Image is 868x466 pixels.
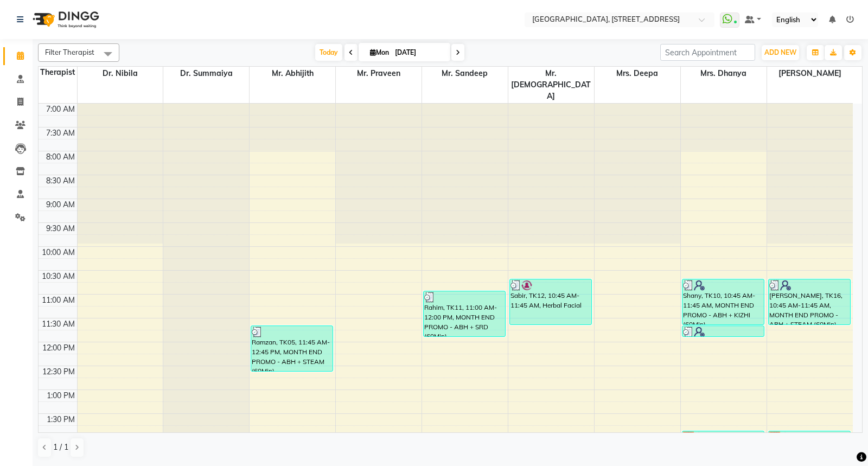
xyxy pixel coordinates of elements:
[762,45,799,60] button: ADD NEW
[40,366,77,378] div: 12:30 PM
[251,326,333,371] div: Ramzan, TK05, 11:45 AM-12:45 PM, MONTH END PROMO - ABH + STEAM (60Min)
[44,223,77,234] div: 9:30 AM
[682,326,764,336] div: Shany, TK10, 11:45 AM-12:00 PM, ADD-ON Steam Bath 15 Min
[39,67,77,78] div: Therapist
[336,67,422,80] span: Mr. Praveen
[45,48,94,56] span: Filter Therapist
[315,44,342,61] span: Today
[769,279,851,324] div: [PERSON_NAME], TK16, 10:45 AM-11:45 AM, MONTH END PROMO - ABH + STEAM (60Min)
[44,414,77,425] div: 1:30 PM
[767,67,853,80] span: [PERSON_NAME]
[53,442,68,453] span: 1 / 1
[78,67,163,80] span: Dr. Nibila
[682,279,764,324] div: Shany, TK10, 10:45 AM-11:45 AM, MONTH END PROMO - ABH + KIZHI (60Min)
[508,67,594,103] span: Mr. [DEMOGRAPHIC_DATA]
[44,390,77,401] div: 1:00 PM
[44,104,77,115] div: 7:00 AM
[595,67,680,80] span: Mrs. Deepa
[764,48,796,56] span: ADD NEW
[40,247,77,258] div: 10:00 AM
[424,291,505,336] div: Rahim, TK11, 11:00 AM-12:00 PM, MONTH END PROMO - ABH + SRD (60Min)
[681,67,767,80] span: Mrs. Dhanya
[40,342,77,354] div: 12:00 PM
[40,318,77,330] div: 11:30 AM
[250,67,335,80] span: Mr. Abhijith
[367,48,392,56] span: Mon
[44,199,77,210] div: 9:00 AM
[660,44,755,61] input: Search Appointment
[40,271,77,282] div: 10:30 AM
[44,127,77,139] div: 7:30 AM
[510,279,591,324] div: Sabir, TK12, 10:45 AM-11:45 AM, Herbal Facial
[163,67,249,80] span: Dr. Summaiya
[422,67,508,80] span: Mr. Sandeep
[40,295,77,306] div: 11:00 AM
[392,44,446,61] input: 2025-09-01
[44,151,77,163] div: 8:00 AM
[28,4,102,35] img: logo
[44,175,77,187] div: 8:30 AM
